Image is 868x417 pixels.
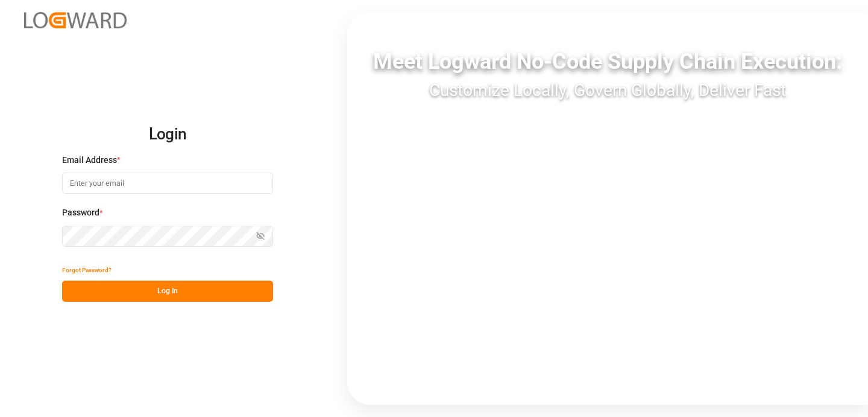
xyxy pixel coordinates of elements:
span: Password [62,206,99,219]
div: Meet Logward No-Code Supply Chain Execution: [347,45,868,78]
div: Customize Locally, Govern Globally, Deliver Fast [347,78,868,103]
button: Forgot Password? [62,259,112,281]
img: Logward_new_orange.png [24,12,127,28]
input: Enter your email [62,173,273,194]
button: Log In [62,281,273,302]
h2: Login [62,115,273,154]
span: Email Address [62,154,117,167]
